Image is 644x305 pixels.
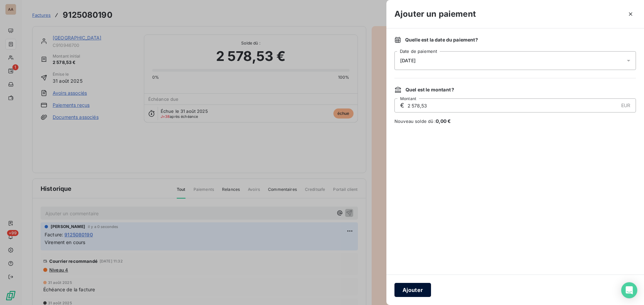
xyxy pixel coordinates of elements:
span: Quelle est la date du paiement ? [405,36,478,43]
span: 0,00 € [436,118,451,124]
span: Quel est le montant ? [406,86,454,93]
span: [DATE] [400,58,416,63]
h3: Ajouter un paiement [394,8,476,20]
span: Nouveau solde dû : [394,118,636,125]
div: Open Intercom Messenger [621,282,637,298]
button: Ajouter [394,283,431,297]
